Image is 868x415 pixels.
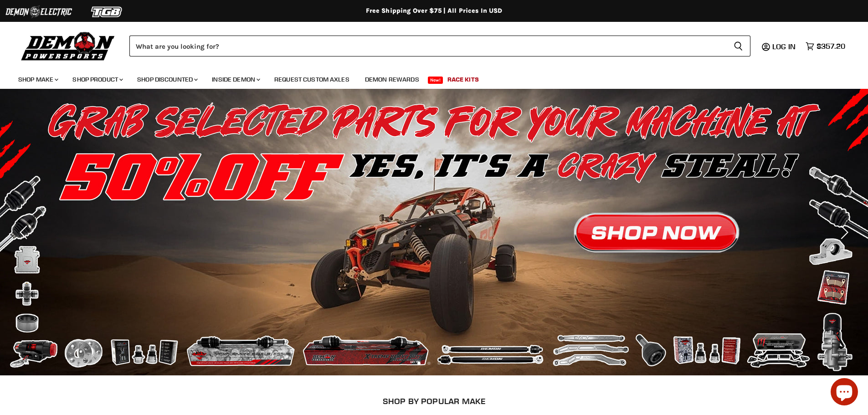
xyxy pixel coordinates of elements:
[441,70,486,89] a: Race Kits
[447,362,451,365] li: Page dot 4
[18,30,118,62] img: Demon Powersports
[129,36,750,56] form: Product
[417,362,421,365] li: Page dot 1
[817,42,845,51] span: $357.20
[427,362,431,365] li: Page dot 2
[205,70,266,89] a: Inside Demon
[11,70,64,89] a: Shop Make
[66,70,128,89] a: Shop Product
[16,223,34,241] button: Previous
[801,40,850,53] a: $357.20
[267,70,356,89] a: Request Custom Axles
[358,70,426,89] a: Demon Rewards
[726,36,750,56] button: Search
[768,42,801,51] a: Log in
[772,42,796,51] span: Log in
[437,362,441,365] li: Page dot 3
[828,378,861,408] inbox-online-store-chat: Shopify online store chat
[834,223,852,241] button: Next
[5,3,73,20] img: Demon Electric Logo 2
[70,7,799,15] div: Free Shipping Over $75 | All Prices In USD
[428,77,443,84] span: New!
[130,70,203,89] a: Shop Discounted
[11,67,843,89] ul: Main menu
[81,396,787,406] h2: SHOP BY POPULAR MAKE
[73,3,141,20] img: TGB Logo 2
[129,36,726,56] input: Search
